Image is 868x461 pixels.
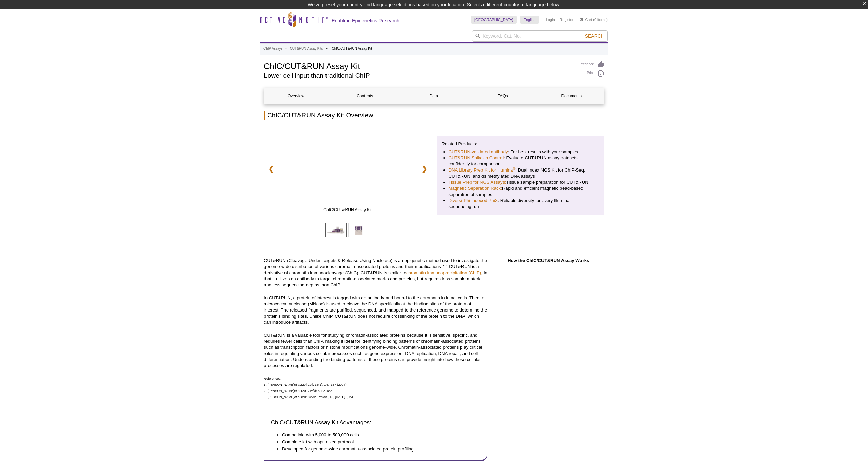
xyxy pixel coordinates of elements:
a: Register [559,17,573,22]
a: Print [579,70,604,77]
li: | [557,16,558,24]
strong: How the ChIC/CUT&RUN Assay Works [508,258,589,263]
p: CUT&RUN is a valuable tool for studying chromatin-associated proteins because it is sensitive, sp... [264,332,487,369]
li: » [325,47,328,51]
li: : Evaluate CUT&RUN assay datasets confidently for comparison [449,155,593,167]
li: : Reliable diversity for every Illumina sequencing run [449,198,593,210]
a: FAQs [471,88,535,104]
li: Compatible with 5,000 to 500,000 cells [282,432,474,438]
button: Search [583,33,607,39]
h1: ChIC/CUT&RUN Assay Kit [264,61,572,71]
a: Cart [580,17,592,22]
em: et al. [294,395,301,399]
li: Tissue sample preparation for CUT&RUN [449,179,593,185]
h2: Lower cell input than traditional ChIP [264,73,572,79]
em: et al. [294,389,301,393]
a: Feedback [579,61,604,68]
a: ChIP Assays [263,46,283,52]
span: ChIC/CUT&RUN Assay Kit [280,207,415,213]
li: Rapid and efficient magnetic bead-based separation of samples [449,185,593,198]
a: Diversi-Phi Indexed PhiX [449,198,498,204]
a: Data [402,88,466,104]
a: Magnetic Separation Rack: [449,185,502,192]
em: et al. [294,383,301,386]
h2: ChIC/CUT&RUN Assay Kit Overview [264,111,604,120]
em: Nat. Protoc. [311,395,328,399]
a: CUT&RUN-validated antibody [449,149,508,155]
input: Keyword, Cat. No. [472,30,608,42]
a: Contents [333,88,397,104]
a: Login [546,17,555,22]
a: ❯ [417,161,432,176]
p: Related Products: [442,141,599,147]
em: Elife 6 [311,389,320,393]
h2: Enabling Epigenetics Research [332,18,399,24]
h3: ChIC/CUT&RUN Assay Kit Advantages: [271,419,480,427]
li: (0 items) [580,16,608,24]
li: : Dual Index NGS Kit for ChIP-Seq, CUT&RUN, and ds methylated DNA assays [449,167,593,179]
a: DNA Library Prep Kit for Illumina® [449,167,516,173]
img: Your Cart [580,18,583,21]
li: : For best results with your samples [449,149,593,155]
sup: 1-3 [441,263,447,267]
a: Overview [264,88,328,104]
sup: ® [513,166,515,171]
li: ChIC/CUT&RUN Assay Kit [332,47,372,51]
li: Complete kit with optimized protocol [282,439,474,445]
a: English [520,16,539,24]
a: Documents [540,88,604,104]
li: Developed for genome-wide chromatin-associated protein profiling [282,446,474,452]
li: » [285,47,287,51]
a: chromatin immunoprecipitation (ChIP) [406,270,481,275]
a: CUT&RUN Assay Kits [290,46,323,52]
p: References: 1. [PERSON_NAME] Mol Cell, 16(1): 147-157 (2004) 2. [PERSON_NAME] (2017) , e21856 3. ... [264,376,487,400]
a: Tissue Prep for NGS Assays: [449,179,506,185]
p: CUT&RUN (Cleavage Under Targets & Release Using Nuclease) is an epigenetic method used to investi... [264,258,487,288]
span: Search [585,33,605,39]
a: ❮ [264,161,278,176]
p: In CUT&RUN, a protein of interest is tagged with an antibody and bound to the chromatin in intact... [264,295,487,325]
a: [GEOGRAPHIC_DATA] [471,16,517,24]
a: CUT&RUN Spike-In Control [449,155,504,161]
